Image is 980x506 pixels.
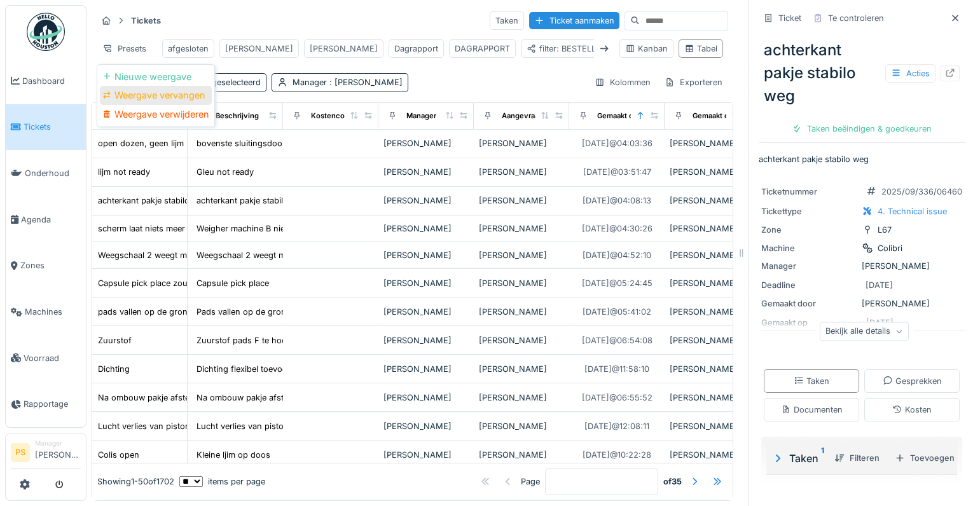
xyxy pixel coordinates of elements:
[98,363,130,375] div: Dichting
[828,12,884,24] div: Te controleren
[383,166,469,178] div: [PERSON_NAME]
[24,352,81,364] span: Voorraad
[27,13,65,51] img: Badge_color-CXgf-gQk.svg
[98,449,139,461] div: Colis open
[684,43,717,55] div: Tabel
[98,334,132,346] div: Zuurstof
[383,449,469,461] div: [PERSON_NAME]
[383,306,469,318] div: [PERSON_NAME]
[21,214,81,226] span: Agenda
[759,34,965,113] div: achterkant pakje stabilo weg
[490,11,524,30] div: Taken
[479,249,564,261] div: [PERSON_NAME]
[583,166,651,178] div: [DATE] @ 03:51:47
[98,222,236,235] div: scherm laat niets meer zien is zwart
[20,259,81,271] span: Zones
[98,306,193,318] div: pads vallen op de grond
[670,195,755,207] div: [PERSON_NAME]
[24,398,81,410] span: Rapportage
[197,249,325,261] div: Weegschaal 2 weegt meer bonen
[761,279,857,291] div: Deadline
[670,306,755,318] div: [PERSON_NAME]
[98,137,184,149] div: open dozen, geen lijm
[479,306,564,318] div: [PERSON_NAME]
[787,120,937,137] div: Taken beëindigen & goedkeuren
[820,322,909,341] div: Bekijk alle details
[771,451,824,466] div: Taken
[197,392,312,404] div: Na ombouw pakje afstelingen
[583,249,651,261] div: [DATE] @ 04:52:10
[670,222,755,235] div: [PERSON_NAME]
[168,43,209,55] div: afgesloten
[383,249,469,261] div: [PERSON_NAME]
[100,67,212,86] div: Nieuwe weergave
[383,195,469,207] div: [PERSON_NAME]
[761,260,857,272] div: Manager
[670,249,755,261] div: [PERSON_NAME]
[761,242,857,254] div: Machine
[582,392,652,404] div: [DATE] @ 06:55:52
[781,404,843,416] div: Documenten
[878,242,902,254] div: Colibri
[761,297,857,310] div: Gemaakt door
[582,137,652,149] div: [DATE] @ 04:03:36
[97,475,174,488] div: Showing 1 - 50 of 1702
[197,166,254,178] div: Gleu not ready
[778,12,801,24] div: Ticket
[479,166,564,178] div: [PERSON_NAME]
[383,392,469,404] div: [PERSON_NAME]
[527,43,622,55] div: filter: BESTELLINGEN
[25,306,81,318] span: Machines
[479,363,564,375] div: [PERSON_NAME]
[197,222,300,235] div: Weigher machine B niet ok
[197,363,315,375] div: Dichting flexibel toevoer koffie
[24,121,81,133] span: Tickets
[310,43,378,55] div: [PERSON_NAME]
[383,222,469,235] div: [PERSON_NAME]
[670,137,755,149] div: [PERSON_NAME]
[584,420,649,432] div: [DATE] @ 12:08:11
[479,449,564,461] div: [PERSON_NAME]
[761,297,962,310] div: [PERSON_NAME]
[22,75,81,87] span: Dashboard
[670,166,755,178] div: [PERSON_NAME]
[179,475,265,488] div: items per page
[225,43,293,55] div: [PERSON_NAME]
[584,363,649,375] div: [DATE] @ 11:58:10
[761,260,962,272] div: [PERSON_NAME]
[761,186,857,198] div: Ticketnummer
[100,105,212,124] div: Weergave verwijderen
[881,186,962,198] div: 2025/09/336/06460
[35,439,81,466] li: [PERSON_NAME]
[521,475,540,488] div: Page
[582,334,652,346] div: [DATE] @ 06:54:08
[866,279,893,291] div: [DATE]
[197,78,261,87] span: : 7 geselecteerd
[479,137,564,149] div: [PERSON_NAME]
[883,375,942,387] div: Gesprekken
[479,277,564,289] div: [PERSON_NAME]
[98,195,208,207] div: achterkant pakje stabilo weg
[98,249,226,261] div: Weegschaal 2 weegt meer bonen
[25,167,81,179] span: Onderhoud
[583,195,651,207] div: [DATE] @ 04:08:13
[394,43,438,55] div: Dagrapport
[670,420,755,432] div: [PERSON_NAME]
[878,224,892,236] div: L67
[97,39,152,58] div: Presets
[670,334,755,346] div: [PERSON_NAME]
[583,449,651,461] div: [DATE] @ 10:22:28
[761,205,857,217] div: Tickettype
[327,78,403,87] span: : [PERSON_NAME]
[693,111,740,121] div: Gemaakt door
[383,137,469,149] div: [PERSON_NAME]
[100,86,212,105] div: Weergave vervangen
[383,420,469,432] div: [PERSON_NAME]
[126,15,166,27] strong: Tickets
[455,43,510,55] div: DAGRAPPORT
[670,363,755,375] div: [PERSON_NAME]
[821,451,824,466] sup: 1
[589,73,656,92] div: Kolommen
[197,277,269,289] div: Capsule pick place
[98,166,150,178] div: lijm not ready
